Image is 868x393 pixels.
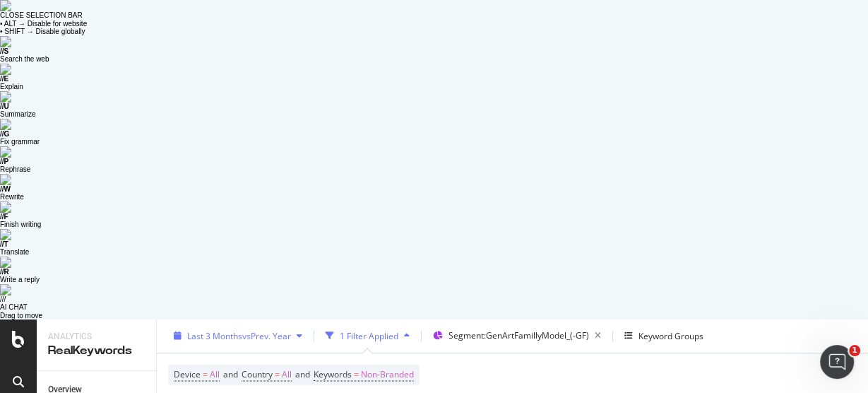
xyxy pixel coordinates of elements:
span: Last 3 Months [187,330,242,342]
span: = [203,369,208,381]
div: RealKeywords [48,343,145,359]
iframe: Intercom live chat [820,345,854,379]
button: Segment:GenArtFamillyModel_(-GF) [427,325,607,348]
button: Keyword Groups [619,325,709,348]
span: and [223,369,238,381]
span: 1 [849,345,860,356]
span: Non-Branded [361,365,414,385]
span: All [282,365,292,385]
button: 1 Filter Applied [320,325,415,348]
span: = [354,369,359,381]
span: and [295,369,310,381]
button: Last 3 MonthsvsPrev. Year [168,325,308,348]
div: Analytics [48,331,145,343]
span: Country [242,369,273,381]
span: Segment: GenArtFamillyModel_(-GF) [448,330,589,342]
span: All [210,365,220,385]
span: Device [174,369,201,381]
span: Keywords [314,369,352,381]
div: Keyword Groups [638,330,703,342]
span: vs Prev. Year [242,330,291,342]
span: = [275,369,280,381]
div: 1 Filter Applied [340,330,398,342]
